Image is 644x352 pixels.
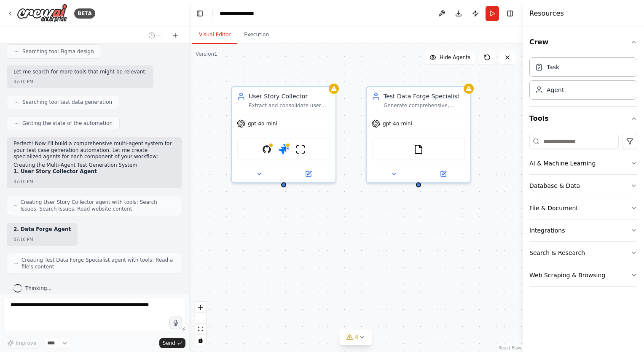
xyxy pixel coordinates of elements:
div: Search & Research [529,249,585,257]
button: Open in side panel [419,169,467,179]
button: Execution [237,26,276,44]
img: ScrapeWebsiteTool [295,144,306,154]
div: Test Data Forge SpecialistGenerate comprehensive, realistic test data sets for {project_name} sup... [366,86,471,183]
span: gpt-4o-mini [383,120,412,127]
span: Thinking... [25,285,52,292]
button: Database & Data [529,175,637,197]
button: Web Scraping & Browsing [529,264,637,286]
span: gpt-4o-mini [248,120,277,127]
h2: Creating the Multi-Agent Test Generation System [13,162,175,169]
div: 07:10 PM [13,236,71,243]
button: Click to speak your automation idea [169,317,182,329]
button: Open in side panel [284,169,332,179]
div: 07:10 PM [13,179,175,185]
nav: breadcrumb [220,9,262,18]
button: zoom out [195,313,206,324]
button: Search & Research [529,242,637,264]
span: Send [163,340,175,347]
div: File & Document [529,204,578,212]
button: Send [159,338,185,348]
img: Jira [279,144,289,154]
div: Extract and consolidate user stories from Git repositories, JIRA tickets, and design specificatio... [249,102,330,109]
div: Database & Data [529,181,580,190]
div: React Flow controls [195,302,206,346]
button: Improve [3,338,40,349]
span: Creating User Story Collector agent with tools: Search Issues, Search Issues, Read website content [20,199,175,212]
h4: Resources [529,8,564,19]
span: Searching tool Figma design [22,48,94,55]
button: Integrations [529,219,637,241]
div: Generate comprehensive, realistic test data sets for {project_name} supporting multiple programmi... [384,102,465,109]
button: Visual Editor [192,26,237,44]
img: FileReadTool [413,144,424,154]
img: GitHub [262,144,272,154]
span: Hide Agents [440,54,470,61]
span: 4 [355,333,359,341]
button: Crew [529,30,637,54]
button: AI & Machine Learning [529,152,637,174]
div: Test Data Forge Specialist [384,92,465,100]
span: Searching tool test data generation [22,99,112,106]
strong: 2. Data Forge Agent [13,226,71,232]
div: User Story Collector [249,92,330,100]
p: Let me search for more tools that might be relevant: [13,69,147,76]
div: BETA [74,8,95,19]
div: Task [547,63,559,71]
div: 07:10 PM [13,79,147,85]
div: Version 1 [196,51,217,57]
div: Crew [529,54,637,106]
div: Integrations [529,226,565,235]
strong: 1. User Story Collector Agent [13,168,97,174]
button: Tools [529,107,637,130]
img: Logo [17,4,67,23]
button: 4 [340,330,372,345]
a: React Flow attribution [499,346,521,350]
div: Tools [529,130,637,293]
span: Getting the state of the automation [22,120,113,127]
p: Perfect! Now I'll build a comprehensive multi-agent system for your test case generation automati... [13,141,175,160]
div: Agent [547,86,564,94]
button: Start a new chat [169,30,182,41]
span: Improve [16,340,36,347]
div: User Story CollectorExtract and consolidate user stories from Git repositories, JIRA tickets, and... [231,86,336,183]
button: fit view [195,324,206,335]
div: AI & Machine Learning [529,159,596,168]
div: Web Scraping & Browsing [529,271,605,279]
button: File & Document [529,197,637,219]
button: zoom in [195,302,206,313]
button: toggle interactivity [195,335,206,346]
button: Hide left sidebar [194,8,206,19]
button: Hide Agents [424,51,475,64]
span: Creating Test Data Forge Specialist agent with tools: Read a file's content [21,257,175,270]
button: Hide right sidebar [504,8,516,19]
button: Switch to previous chat [145,30,165,41]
